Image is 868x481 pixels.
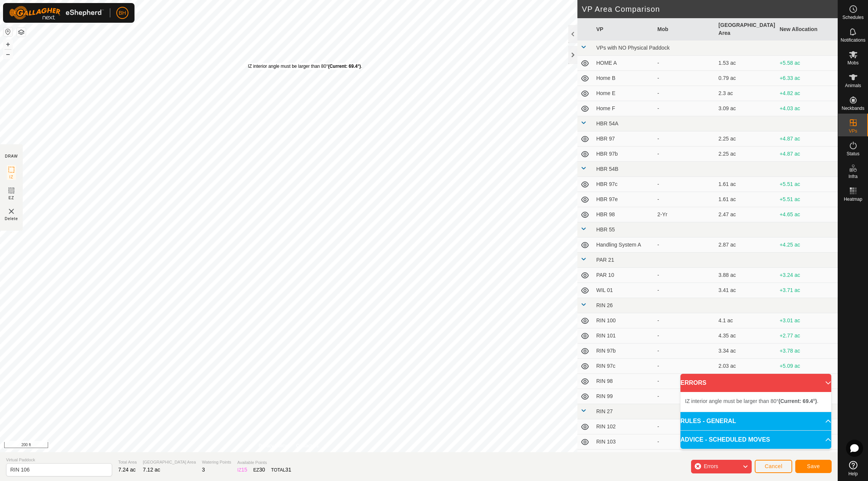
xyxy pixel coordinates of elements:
h2: VP Area Comparison [582,5,838,14]
a: Contact Us [296,442,319,449]
td: RIN 98 [593,374,654,389]
div: - [657,286,712,294]
td: 3.09 ac [715,101,776,116]
td: +5.51 ac [777,177,838,192]
td: +4.87 ac [777,147,838,162]
span: Mobs [848,61,859,65]
td: RIN 102 [593,419,654,434]
td: +3.24 ac [777,268,838,283]
b: (Current: 69.4°) [779,398,817,404]
div: - [657,195,712,203]
span: BH [119,9,126,17]
div: - [657,423,712,431]
span: Heatmap [844,197,862,201]
div: - [657,271,712,279]
td: RIN 97c [593,359,654,374]
div: - [657,362,712,370]
td: 2.25 ac [715,131,776,147]
button: Save [795,460,832,473]
div: - [657,317,712,325]
span: 31 [285,467,291,473]
span: HBR 55 [596,226,615,233]
td: Handling System A [593,237,654,253]
td: +4.82 ac [777,86,838,101]
div: - [657,135,712,143]
div: - [657,392,712,400]
span: Save [807,463,820,469]
span: 15 [241,467,247,473]
div: - [657,332,712,340]
span: Errors [704,463,718,469]
td: HBR 97b [593,147,654,162]
td: 3.41 ac [715,283,776,298]
td: Home E [593,86,654,101]
td: +4.87 ac [777,131,838,147]
span: VPs [849,129,857,133]
td: 1.61 ac [715,192,776,207]
span: RIN 26 [596,302,613,308]
p-accordion-header: ERRORS [680,374,831,392]
p-accordion-header: ADVICE - SCHEDULED MOVES [680,431,831,449]
div: - [657,241,712,249]
a: Help [838,458,868,479]
td: Home B [593,71,654,86]
td: RIN 100 [593,313,654,328]
td: 2.03 ac [715,359,776,374]
span: RIN 27 [596,408,613,414]
button: Reset Map [3,27,13,36]
a: Privacy Policy [259,442,287,449]
td: RIN 99 [593,389,654,404]
div: - [657,105,712,112]
span: Delete [5,216,18,222]
th: VP [593,18,654,41]
div: - [657,438,712,446]
td: RIN 103 [593,434,654,450]
span: RULES - GENERAL [680,417,736,426]
td: 2.87 ac [715,237,776,253]
div: TOTAL [271,466,291,474]
td: +4.03 ac [777,101,838,116]
span: ADVICE - SCHEDULED MOVES [680,435,770,444]
span: ERRORS [680,378,706,387]
span: Available Points [237,459,291,466]
div: - [657,74,712,82]
p-accordion-content: ERRORS [680,392,831,412]
td: +4.65 ac [777,207,838,222]
td: +5.51 ac [777,192,838,207]
td: +5.58 ac [777,56,838,71]
td: +3.01 ac [777,313,838,328]
span: Neckbands [841,106,864,111]
span: 7.24 ac [118,467,136,473]
td: 4.1 ac [715,313,776,328]
td: PAR 10 [593,268,654,283]
div: IZ interior angle must be larger than 80° . [248,63,362,70]
span: VPs with NO Physical Paddock [596,45,670,51]
button: Cancel [755,460,792,473]
td: HBR 97c [593,177,654,192]
div: EZ [253,466,265,474]
span: Watering Points [202,459,231,465]
button: – [3,50,13,59]
div: DRAW [5,153,18,159]
div: 2-Yr [657,211,712,219]
th: Mob [654,18,715,41]
span: 30 [259,467,265,473]
td: Home F [593,101,654,116]
button: Map Layers [17,28,26,37]
td: HBR 97e [593,192,654,207]
img: Gallagher Logo [9,6,104,20]
span: Total Area [118,459,137,465]
span: Cancel [765,463,782,469]
td: 2.25 ac [715,147,776,162]
div: - [657,377,712,385]
td: 0.79 ac [715,71,776,86]
span: Schedules [842,15,863,20]
td: RIN 101 [593,328,654,344]
td: 3.34 ac [715,344,776,359]
td: +5.09 ac [777,359,838,374]
span: Virtual Paddock [6,457,112,463]
td: HOME A [593,56,654,71]
span: HBR 54A [596,120,618,126]
div: - [657,150,712,158]
span: IZ interior angle must be larger than 80° . [685,398,818,404]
